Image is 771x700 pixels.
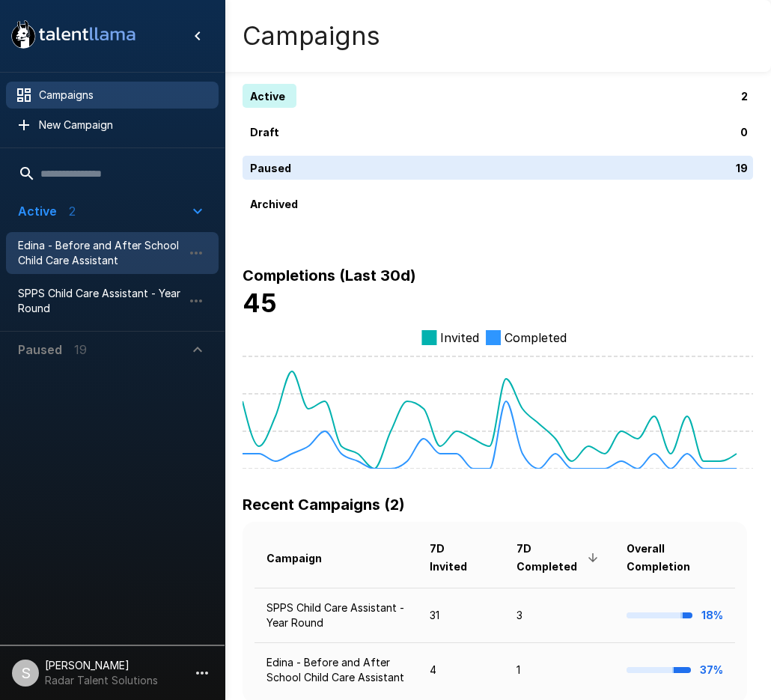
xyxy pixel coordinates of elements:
[243,496,405,514] b: Recent Campaigns (2)
[266,550,341,567] span: Campaign
[243,267,416,284] b: Completions (Last 30d)
[255,643,418,698] td: Edina - Before and After School Child Care Assistant
[243,287,277,318] b: 45
[505,588,615,642] td: 3
[418,643,505,698] td: 4
[516,540,603,576] span: 7D Completed
[741,88,748,104] p: 2
[505,643,615,698] td: 1
[243,20,380,52] h4: Campaigns
[740,124,748,140] p: 0
[700,663,723,676] b: 37%
[430,540,493,576] span: 7D Invited
[701,609,723,621] b: 18%
[255,588,418,642] td: SPPS Child Care Assistant - Year Round
[627,540,723,576] span: Overall Completion
[418,588,505,642] td: 31
[736,160,748,176] p: 19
